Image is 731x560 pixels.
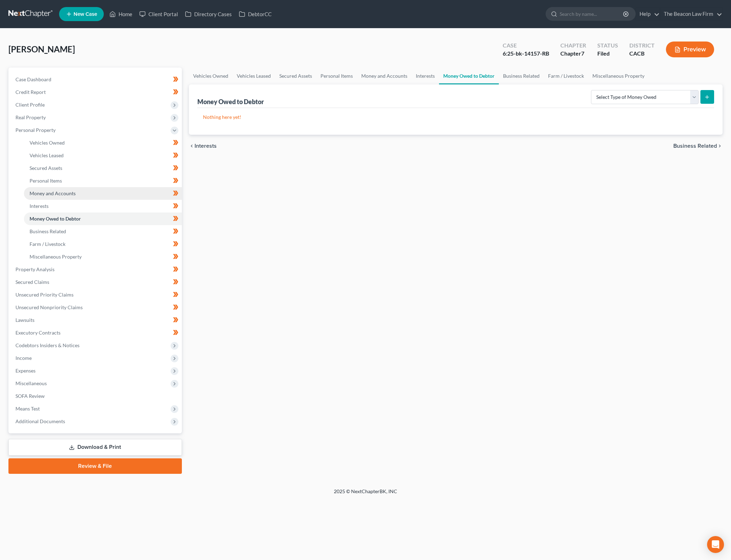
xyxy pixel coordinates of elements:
[10,390,182,402] a: SOFA Review
[235,8,275,20] a: DebtorCC
[30,190,76,196] span: Money and Accounts
[8,44,75,54] span: [PERSON_NAME]
[189,68,233,84] a: Vehicles Owned
[15,317,34,323] span: Lawsuits
[30,152,64,158] span: Vehicles Leased
[15,76,51,82] span: Case Dashboard
[15,368,36,374] span: Expenses
[8,458,182,474] a: Review & File
[666,42,714,57] button: Preview
[15,127,56,133] span: Personal Property
[24,200,182,212] a: Interests
[597,50,618,58] div: Filed
[15,406,40,412] span: Means Test
[24,162,182,174] a: Secured Assets
[24,225,182,238] a: Business Related
[189,143,195,149] i: chevron_left
[10,263,182,276] a: Property Analysis
[15,89,46,95] span: Credit Report
[106,8,136,20] a: Home
[30,254,82,260] span: Miscellaneous Property
[15,393,45,399] span: SOFA Review
[24,174,182,187] a: Personal Items
[24,212,182,225] a: Money Owed to Debtor
[74,12,97,17] span: New Case
[10,73,182,86] a: Case Dashboard
[503,50,549,58] div: 6:25-bk-14157-RB
[30,203,49,209] span: Interests
[8,439,182,456] a: Download & Print
[30,165,62,171] span: Secured Assets
[560,42,586,50] div: Chapter
[717,143,723,149] i: chevron_right
[15,114,46,120] span: Real Property
[189,143,217,149] button: chevron_left Interests
[24,250,182,263] a: Miscellaneous Property
[182,8,235,20] a: Directory Cases
[10,86,182,98] a: Credit Report
[15,292,74,298] span: Unsecured Priority Claims
[165,488,566,501] div: 2025 © NextChapterBK, INC
[203,114,709,121] p: Nothing here yet!
[197,97,265,106] div: Money Owed to Debtor
[597,42,618,50] div: Status
[629,50,655,58] div: CACB
[544,68,588,84] a: Farm / Livestock
[15,418,65,424] span: Additional Documents
[316,68,357,84] a: Personal Items
[15,102,45,108] span: Client Profile
[24,187,182,200] a: Money and Accounts
[357,68,412,84] a: Money and Accounts
[673,143,717,149] span: Business Related
[636,8,660,20] a: Help
[10,314,182,326] a: Lawsuits
[707,536,724,553] div: Open Intercom Messenger
[503,42,549,50] div: Case
[581,50,584,57] span: 7
[560,50,586,58] div: Chapter
[588,68,649,84] a: Miscellaneous Property
[412,68,439,84] a: Interests
[30,140,65,146] span: Vehicles Owned
[673,143,723,149] button: Business Related chevron_right
[15,330,61,336] span: Executory Contracts
[15,380,47,386] span: Miscellaneous
[30,178,62,184] span: Personal Items
[30,228,66,234] span: Business Related
[10,288,182,301] a: Unsecured Priority Claims
[30,216,81,222] span: Money Owed to Debtor
[24,149,182,162] a: Vehicles Leased
[30,241,65,247] span: Farm / Livestock
[629,42,655,50] div: District
[24,136,182,149] a: Vehicles Owned
[15,266,55,272] span: Property Analysis
[560,7,624,20] input: Search by name...
[24,238,182,250] a: Farm / Livestock
[499,68,544,84] a: Business Related
[10,301,182,314] a: Unsecured Nonpriority Claims
[275,68,316,84] a: Secured Assets
[439,68,499,84] a: Money Owed to Debtor
[10,326,182,339] a: Executory Contracts
[15,342,80,348] span: Codebtors Insiders & Notices
[233,68,275,84] a: Vehicles Leased
[660,8,722,20] a: The Beacon Law Firm
[15,279,49,285] span: Secured Claims
[195,143,217,149] span: Interests
[15,304,83,310] span: Unsecured Nonpriority Claims
[15,355,32,361] span: Income
[10,276,182,288] a: Secured Claims
[136,8,182,20] a: Client Portal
